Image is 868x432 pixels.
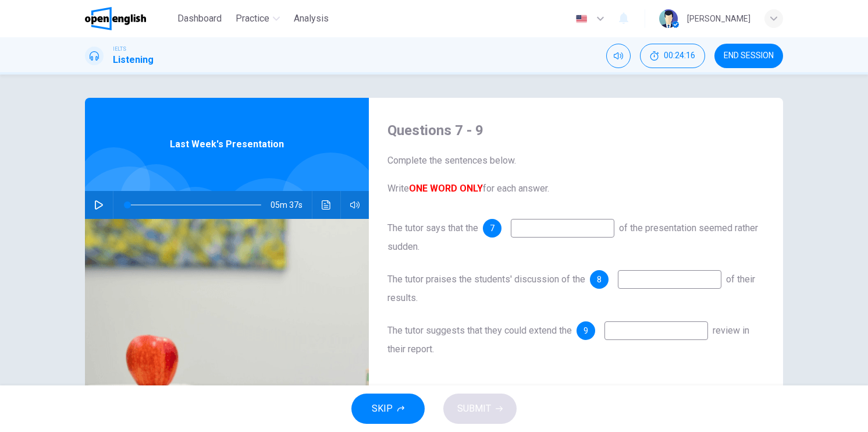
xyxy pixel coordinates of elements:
[687,12,750,26] div: [PERSON_NAME]
[289,8,333,29] button: Analysis
[387,325,572,336] span: The tutor suggests that they could extend the
[490,224,495,232] span: 7
[409,183,483,194] b: ONE WORD ONLY
[317,191,336,219] button: Click to see the audio transcription
[387,154,764,196] span: Complete the sentences below. Write for each answer.
[170,137,284,151] span: Last Week's Presentation
[584,327,588,335] span: 9
[294,12,329,26] span: Analysis
[640,44,705,68] button: 00:24:16
[85,7,146,30] img: OpenEnglish logo
[387,222,478,233] span: The tutor says that the
[177,12,222,26] span: Dashboard
[113,45,126,53] span: IELTS
[640,44,705,68] div: Hide
[236,12,269,26] span: Practice
[659,9,678,28] img: Profile picture
[372,401,393,417] span: SKIP
[606,44,631,68] div: Mute
[714,44,783,68] button: END SESSION
[387,121,764,140] h4: Questions 7 - 9
[113,53,154,67] h1: Listening
[664,51,695,61] span: 00:24:16
[85,7,173,30] a: OpenEnglish logo
[574,15,589,23] img: en
[387,274,585,285] span: The tutor praises the students' discussion of the
[597,275,602,284] span: 8
[724,51,774,61] span: END SESSION
[173,8,226,29] button: Dashboard
[271,191,312,219] span: 05m 37s
[231,8,284,29] button: Practice
[351,394,425,424] button: SKIP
